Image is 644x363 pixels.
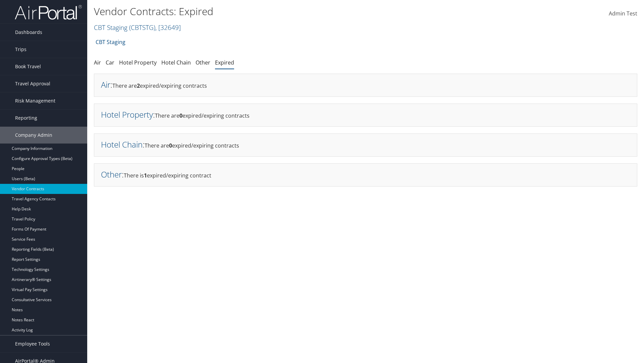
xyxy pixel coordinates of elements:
[94,133,637,157] div: There are expired/expiring contracts
[101,79,110,90] a: Air
[101,139,145,150] h2: :
[15,24,42,41] span: Dashboards
[129,23,155,32] span: ( CBTSTG )
[15,127,52,144] span: Company Admin
[137,82,140,89] strong: 2
[94,163,637,187] div: There is expired/expiring contract
[155,23,181,32] span: , [ 32649 ]
[101,109,153,120] a: Hotel Property
[15,4,82,20] img: airportal-logo.png
[94,4,456,18] h1: Vendor Contracts: Expired
[15,92,55,109] span: Risk Management
[101,79,112,90] h2: :
[94,23,181,32] a: CBT Staging
[15,110,37,126] span: Reporting
[161,59,191,66] a: Hotel Chain
[94,104,637,127] div: There are expired/expiring contracts
[196,59,210,66] a: Other
[94,74,637,97] div: There are expired/expiring contracts
[101,169,122,180] a: Other
[169,142,172,149] strong: 0
[609,3,637,24] a: Admin Test
[15,75,50,92] span: Travel Approval
[15,41,26,58] span: Trips
[15,58,41,75] span: Book Travel
[215,59,234,66] a: Expired
[106,59,114,66] a: Car
[101,109,155,120] h2: :
[119,59,157,66] a: Hotel Property
[96,35,125,49] a: CBT Staging
[94,59,101,66] a: Air
[609,10,637,17] span: Admin Test
[101,169,124,180] h2: :
[15,335,50,352] span: Employee Tools
[101,139,143,150] a: Hotel Chain
[144,172,147,179] strong: 1
[179,112,182,119] strong: 0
